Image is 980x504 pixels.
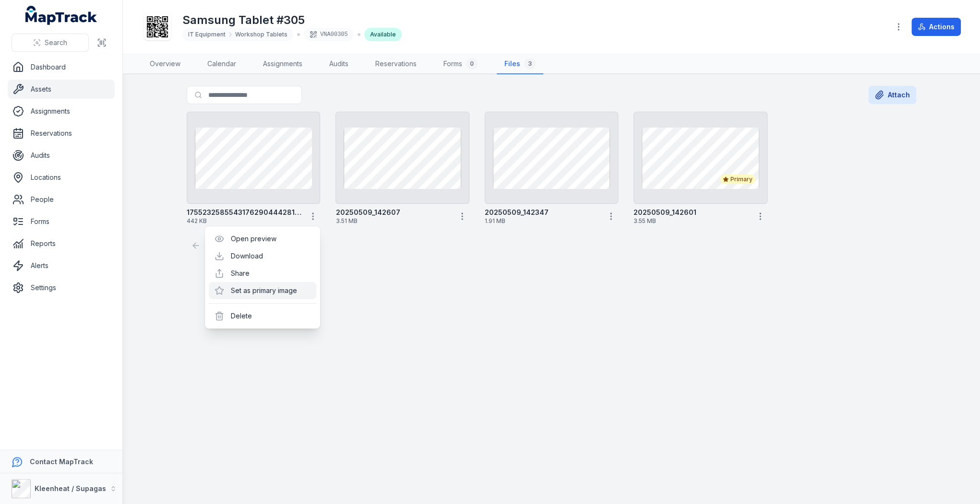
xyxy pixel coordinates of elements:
strong: 17552325855431762904442811110577 [187,208,302,217]
div: Share [209,265,316,282]
a: Settings [8,278,115,297]
a: Files3 [497,54,543,74]
a: Audits [8,146,115,165]
strong: 20250509_142607 [335,208,400,217]
a: Assets [8,80,115,99]
span: 3.51 MB [335,217,451,225]
a: Calendar [200,54,244,74]
span: Workshop Tablets [235,31,287,38]
span: 442 KB [187,217,302,225]
a: Forms0 [436,54,485,74]
div: Available [364,28,402,41]
div: 0 [466,58,478,70]
a: Overview [142,54,188,74]
a: Assignments [255,54,310,74]
span: 3.55 MB [633,217,749,225]
a: People [8,190,115,209]
strong: Kleenheat / Supagas [35,484,106,492]
a: MapTrack [25,6,97,25]
span: IT Equipment [188,31,226,38]
div: VNA00305 [304,28,354,41]
h1: Samsung Tablet #305 [182,12,402,28]
strong: 20250509_142347 [485,208,549,217]
a: Download [231,251,263,261]
a: Reports [8,234,115,253]
span: Search [45,38,67,47]
button: Attach [868,86,916,104]
div: Delete [209,307,316,325]
a: Reservations [368,54,424,74]
a: Dashboard [8,58,115,77]
strong: 20250509_142601 [633,208,696,217]
strong: Contact MapTrack [30,457,93,466]
a: Reservations [8,124,115,143]
a: Forms [8,212,115,231]
div: Primary [720,175,755,184]
div: Open preview [209,230,316,247]
div: 3 [524,58,536,70]
div: Set as primary image [209,282,316,299]
a: Audits [322,54,356,74]
button: Search [12,34,89,52]
a: Alerts [8,256,115,275]
a: Assignments [8,102,115,121]
span: 1.91 MB [485,217,600,225]
button: Actions [911,18,961,36]
a: Locations [8,168,115,187]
